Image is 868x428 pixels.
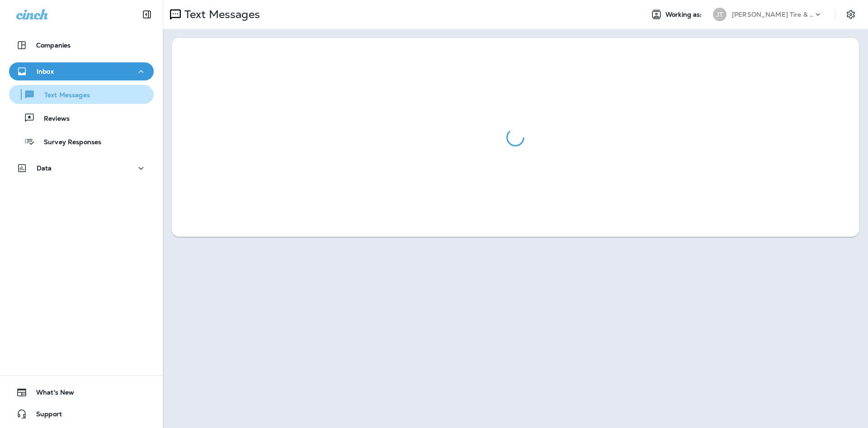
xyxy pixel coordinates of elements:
[665,11,704,19] span: Working as:
[27,410,62,421] span: Support
[35,138,101,147] p: Survey Responses
[9,405,154,423] button: Support
[9,132,154,151] button: Survey Responses
[35,91,90,100] p: Text Messages
[134,5,160,24] button: Collapse Sidebar
[181,8,260,21] p: Text Messages
[37,68,54,75] p: Inbox
[35,115,70,123] p: Reviews
[843,6,859,23] button: Settings
[37,165,52,172] p: Data
[27,389,74,400] span: What's New
[9,108,154,127] button: Reviews
[9,159,154,177] button: Data
[36,42,71,49] p: Companies
[9,62,154,80] button: Inbox
[9,383,154,401] button: What's New
[9,85,154,104] button: Text Messages
[713,8,726,21] div: JT
[9,36,154,54] button: Companies
[732,11,813,18] p: [PERSON_NAME] Tire & Auto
